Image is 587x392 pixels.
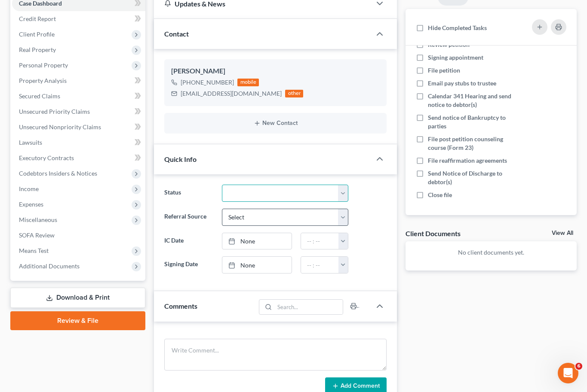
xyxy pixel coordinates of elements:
span: Send notice of Bankruptcy to parties [428,114,506,130]
span: File post petition counseling course (Form 23) [428,135,503,151]
div: [PHONE_NUMBER] [181,78,234,87]
a: Review & File [10,311,145,330]
label: Status [160,185,218,202]
span: Client Profile [19,30,55,38]
a: Executory Contracts [12,150,145,166]
a: Secured Claims [12,88,145,104]
div: other [285,90,303,97]
div: Client Documents [406,229,461,238]
a: None [222,233,292,249]
span: File reaffirmation agreements [428,157,507,164]
span: Secured Claims [19,92,60,100]
span: Unsecured Nonpriority Claims [19,123,101,131]
span: Unsecured Priority Claims [19,108,90,115]
a: Credit Report [12,11,145,27]
span: 6 [575,363,582,370]
a: SOFA Review [12,228,145,243]
input: -- : -- [301,257,339,273]
a: Unsecured Priority Claims [12,104,145,119]
span: SOFA Review [19,231,55,239]
span: Lawsuits [19,139,42,146]
div: [EMAIL_ADDRESS][DOMAIN_NAME] [181,89,282,98]
span: Email pay stubs to trustee [428,79,496,87]
a: Unsecured Nonpriority Claims [12,119,145,135]
a: Download & Print [10,288,145,308]
span: Real Property [19,46,56,53]
span: Income [19,185,39,192]
label: Referral Source [160,209,218,226]
span: Means Test [19,247,49,254]
span: File petition [428,67,460,74]
span: Calendar 341 Hearing and send notice to debtor(s) [428,92,511,108]
label: Signing Date [160,256,218,273]
button: New Contact [171,120,380,127]
label: IC Date [160,233,218,250]
a: Lawsuits [12,135,145,150]
div: [PERSON_NAME] [171,66,380,76]
a: View All [552,230,573,236]
div: mobile [237,79,259,86]
span: Hide Completed Tasks [428,24,487,31]
span: Miscellaneous [19,216,57,223]
span: Close file [428,191,452,198]
p: No client documents yet. [412,248,570,257]
span: Property Analysis [19,77,67,84]
span: Personal Property [19,61,68,69]
span: Signing appointment [428,54,483,61]
span: Credit Report [19,15,56,22]
span: Comments [164,302,197,310]
span: Send Notice of Discharge to debtor(s) [428,170,502,185]
input: -- : -- [301,233,339,249]
span: Expenses [19,201,43,208]
a: Property Analysis [12,73,145,88]
span: Additional Documents [19,262,80,270]
span: Review petition [428,41,470,48]
input: Search... [275,300,343,314]
span: Contact [164,30,189,38]
a: None [222,257,292,273]
span: Executory Contracts [19,154,74,161]
iframe: Intercom live chat [558,363,578,383]
span: Quick Info [164,155,197,163]
span: Codebtors Insiders & Notices [19,170,97,177]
